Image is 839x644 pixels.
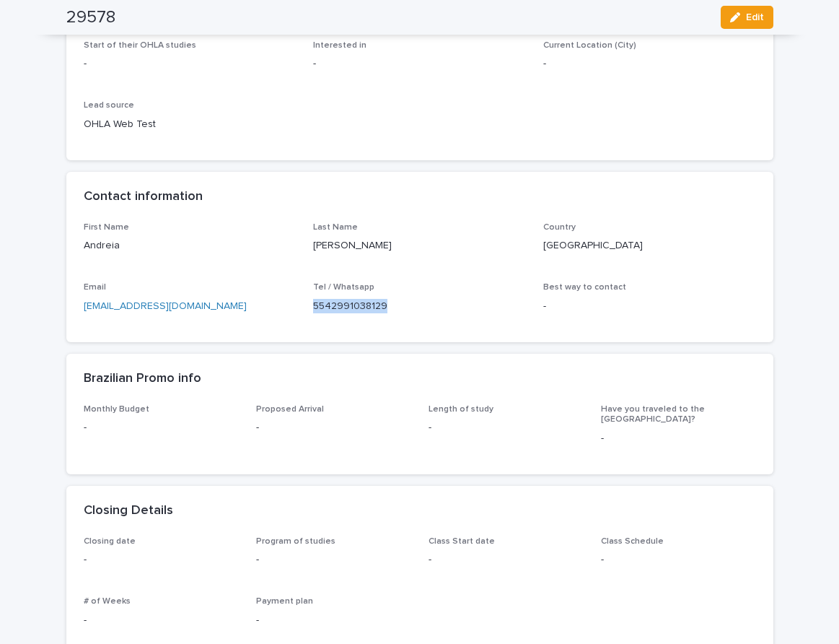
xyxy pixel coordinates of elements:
[313,238,526,253] p: [PERSON_NAME]
[84,371,201,387] h2: Brazilian Promo info
[429,420,584,435] p: -
[84,101,134,110] span: Lead source
[256,613,411,628] p: -
[313,41,366,50] span: Interested in
[84,283,106,292] span: Email
[256,420,411,435] p: -
[313,283,374,292] span: Tel / Whatsapp
[84,223,129,232] span: First Name
[84,420,239,435] p: -
[601,552,756,567] p: -
[543,223,576,232] span: Country
[313,56,526,71] p: -
[84,597,131,606] span: # of Weeks
[256,537,335,546] span: Program of studies
[543,283,626,292] span: Best way to contact
[721,6,773,29] button: Edit
[313,223,358,232] span: Last Name
[84,503,173,519] h2: Closing Details
[543,41,636,50] span: Current Location (City)
[543,299,756,314] p: -
[84,613,239,628] p: -
[429,537,495,546] span: Class Start date
[84,41,196,50] span: Start of their OHLA studies
[84,56,296,71] p: -
[84,238,296,253] p: Andreia
[601,431,756,446] p: -
[256,597,313,606] span: Payment plan
[84,552,239,567] p: -
[543,238,756,253] p: [GEOGRAPHIC_DATA]
[256,405,324,414] span: Proposed Arrival
[601,405,705,424] span: Have you traveled to the [GEOGRAPHIC_DATA]?
[429,405,493,414] span: Length of study
[429,552,584,567] p: -
[313,299,526,314] p: 5542991038129
[84,301,247,311] a: [EMAIL_ADDRESS][DOMAIN_NAME]
[84,117,296,132] p: OHLA Web Test
[84,405,149,414] span: Monthly Budget
[601,537,664,546] span: Class Schedule
[746,12,764,22] span: Edit
[543,56,756,71] p: -
[84,189,203,205] h2: Contact information
[66,7,115,28] h2: 29578
[84,537,136,546] span: Closing date
[256,552,411,567] p: -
